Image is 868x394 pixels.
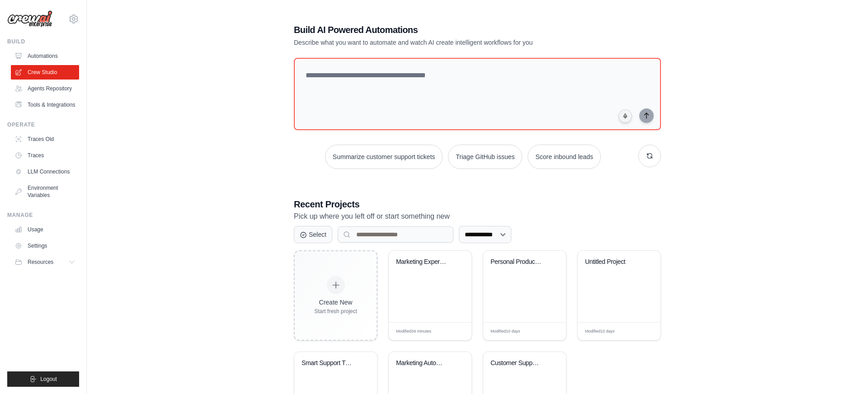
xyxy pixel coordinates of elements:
a: Usage [11,222,79,237]
div: Smart Support Ticket Processor [302,359,356,367]
div: Customer Support Ticket Automation [491,359,545,367]
div: Marketing Automation Solution [396,359,451,367]
span: Edit [639,328,647,335]
div: Marketing Expert Chatbot [396,258,451,266]
span: Modified 10 days [585,328,615,335]
button: Triage GitHub issues [448,145,522,169]
button: Resources [11,255,79,269]
a: Traces Old [11,132,79,146]
a: Crew Studio [11,65,79,80]
div: Manage [7,211,79,219]
h3: Recent Projects [294,198,661,211]
div: Operate [7,121,79,128]
div: Start fresh project [314,308,357,315]
a: Agents Repository [11,81,79,96]
button: Logout [7,371,79,387]
button: Score inbound leads [528,145,601,169]
div: Create New [314,298,357,307]
span: Resources [28,258,53,266]
a: Automations [11,49,79,63]
span: Modified 34 minutes [396,328,431,335]
a: Environment Variables [11,181,79,202]
a: LLM Connections [11,164,79,179]
a: Traces [11,148,79,163]
div: Build [7,38,79,45]
a: Tools & Integrations [11,98,79,112]
div: Personal Productivity & Project Management Assistant [491,258,545,266]
div: 채팅 위젯 [823,351,868,394]
button: Summarize customer support tickets [325,145,443,169]
span: Logout [40,375,57,383]
div: Untitled Project [585,258,640,266]
button: Select [294,226,332,243]
a: Settings [11,239,79,253]
span: Modified 10 days [491,328,520,335]
button: Get new suggestions [638,145,661,167]
iframe: Chat Widget [823,351,868,394]
p: Pick up where you left off or start something new [294,211,661,222]
span: Edit [545,328,552,335]
p: Describe what you want to automate and watch AI create intelligent workflows for you [294,38,598,47]
img: Logo [7,10,52,28]
h1: Build AI Powered Automations [294,23,598,36]
span: Edit [450,328,458,335]
button: Click to speak your automation idea [618,109,632,123]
